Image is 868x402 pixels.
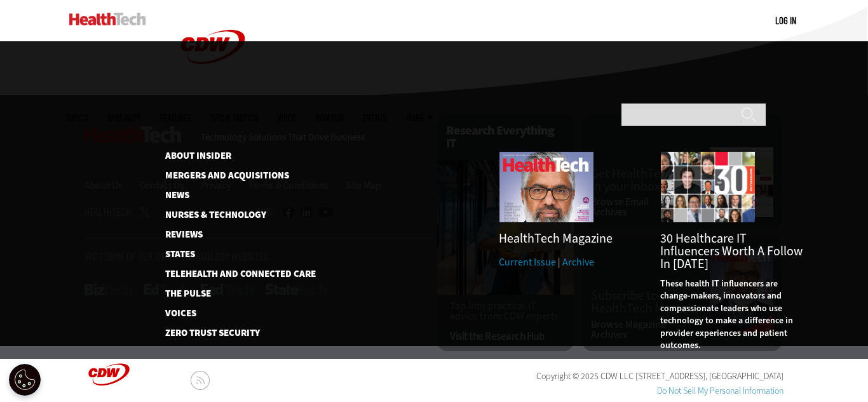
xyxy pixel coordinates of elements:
[499,255,556,269] a: Current Issue
[499,232,641,245] h3: HealthTech Magazine
[558,255,560,269] span: |
[165,289,295,298] a: The Pulse
[165,309,295,318] a: Voices
[562,255,594,269] a: Archive
[600,370,705,382] span: CDW LLC [STREET_ADDRESS]
[165,210,295,220] a: Nurses & Technology
[165,191,295,200] a: News
[657,385,783,397] a: Do Not Sell My Personal Information
[165,328,315,338] a: Zero Trust Security
[536,370,599,382] span: Copyright © 2025
[705,370,707,382] span: ,
[660,151,756,223] img: collage of influencers
[9,364,41,396] div: Cookie Settings
[660,278,803,352] p: These health IT influencers are change-makers, innovators and compassionate leaders who use techn...
[165,230,295,239] a: Reviews
[709,370,783,382] span: [GEOGRAPHIC_DATA]
[165,171,295,180] a: Mergers and Acquisitions
[660,230,803,272] a: 30 Healthcare IT Influencers Worth a Follow in [DATE]
[165,151,295,161] a: About Insider
[775,14,796,27] div: User menu
[499,151,594,223] img: Fall 2025 Cover
[775,15,796,26] a: Log in
[165,250,295,259] a: States
[165,269,295,279] a: Telehealth and Connected Care
[9,364,41,396] button: Open Preferences
[69,13,146,25] img: Home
